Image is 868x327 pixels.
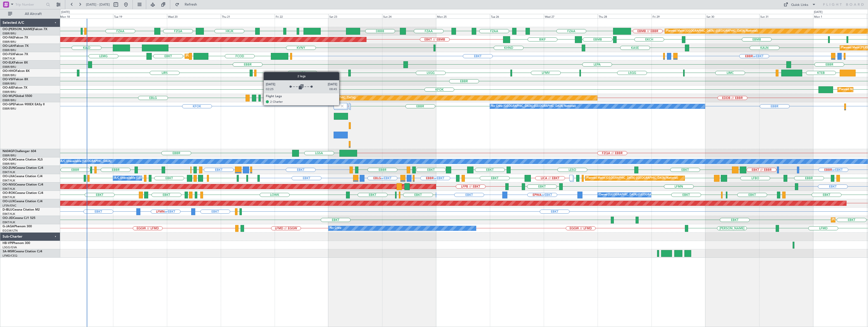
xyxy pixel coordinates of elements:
div: A/C Unavailable [GEOGRAPHIC_DATA] [60,158,111,165]
div: Planned Maint [GEOGRAPHIC_DATA] ([GEOGRAPHIC_DATA] National) [587,174,678,182]
a: EBBR/BRU [3,82,16,86]
div: A/C Unavailable [GEOGRAPHIC_DATA] ([GEOGRAPHIC_DATA] National) [114,174,208,182]
div: Sat 23 [328,14,382,18]
div: Planned Maint Kortrijk-[GEOGRAPHIC_DATA] [186,52,245,60]
div: No Crew [330,224,341,232]
a: EGGW/LTN [3,229,18,233]
span: All Aircraft [13,12,53,16]
span: OO-ROK [3,192,15,195]
a: LFMD/CEQ [3,254,17,258]
a: OO-GPEFalcon 900EX EASy II [3,103,45,106]
a: OO-ELKFalcon 8X [3,61,28,64]
span: OO-GPE [3,103,14,106]
div: Sun 31 [759,14,813,18]
a: EBKT/KJK [3,220,15,224]
a: OO-ROKCessna Citation CJ4 [3,192,43,195]
a: OO-WLPGlobal 5500 [3,95,32,98]
a: LSGG/GVA [3,246,17,249]
a: G-JAGAPhenom 300 [3,225,32,228]
img: gray-close.svg [340,104,344,108]
a: OO-LXACessna Citation CJ4 [3,175,42,178]
a: OO-JIDCessna CJ1 525 [3,217,35,220]
span: Refresh [180,3,202,6]
div: Sun 24 [382,14,436,18]
span: OO-HHO [3,70,16,73]
span: OO-LAH [3,45,15,48]
a: EBBR/BRU [3,90,16,94]
button: Refresh [173,1,203,9]
span: OO-NSG [3,183,15,186]
span: OO-SLM [3,158,15,161]
div: [DATE] [61,10,70,14]
button: All Aircraft [6,10,55,18]
div: Sat 30 [705,14,759,18]
a: EBBR/BRU [3,48,16,52]
div: Thu 21 [221,14,275,18]
a: N604GFChallenger 604 [3,150,36,153]
span: OO-[PERSON_NAME] [3,28,33,31]
a: EBKT/KJK [3,170,15,174]
a: EBKT/KJK [3,212,15,216]
div: Fri 22 [275,14,329,18]
div: Mon 18 [59,14,113,18]
div: Planned Maint [GEOGRAPHIC_DATA] ([GEOGRAPHIC_DATA] National) [666,27,758,35]
div: Tue 26 [490,14,544,18]
div: Thu 28 [598,14,652,18]
a: OO-HHOFalcon 8X [3,70,30,73]
a: EBKT/KJK [3,179,15,182]
span: OO-ELK [3,61,14,64]
a: OO-LAHFalcon 7X [3,45,29,48]
a: OO-SLMCessna Citation XLS [3,158,43,161]
span: HB-VPI [3,242,12,245]
a: EBBR/BRU [3,65,16,69]
span: [DATE] - [DATE] [86,2,110,7]
button: Quick Links [781,1,818,9]
a: EBBR/BRU [3,162,16,166]
div: Quick Links [791,3,808,8]
a: LFSN/ENC [3,204,16,208]
a: EBKT/KJK [3,187,15,191]
div: Mon 1 [813,14,867,18]
a: OO-AIEFalcon 7X [3,86,27,89]
div: Fri 29 [652,14,705,18]
a: D-IBLUCessna Citation M2 [3,208,40,211]
span: OO-AIE [3,86,13,89]
span: OO-VSF [3,78,14,81]
span: N604GF [3,150,14,153]
div: Mon 25 [436,14,490,18]
div: Wed 27 [544,14,598,18]
div: Tue 19 [113,14,167,18]
a: OO-LUXCessna Citation CJ4 [3,200,42,203]
input: Trip Number [15,1,45,8]
a: OO-NSGCessna Citation CJ4 [3,183,43,186]
a: OO-VSFFalcon 8X [3,78,28,81]
span: OO-ZUN [3,167,15,170]
a: EBBR/BRU [3,73,16,77]
div: Owner [GEOGRAPHIC_DATA]-[GEOGRAPHIC_DATA] [599,191,667,199]
span: OO-FAE [3,36,14,39]
a: OO-FAEFalcon 7X [3,36,28,39]
a: EBBR/BRU [3,107,16,111]
span: OO-WLP [3,95,15,98]
div: No Crew [GEOGRAPHIC_DATA] ([GEOGRAPHIC_DATA] National) [491,103,576,110]
a: EBKT/KJK [3,195,15,199]
div: [DATE] [814,10,822,14]
span: G-JAGA [3,225,14,228]
a: OO-FSXFalcon 7X [3,53,28,56]
div: Wed 20 [167,14,221,18]
a: HB-VPIPhenom 300 [3,242,30,245]
a: OO-ZUNCessna Citation CJ4 [3,167,43,170]
a: OO-[PERSON_NAME]Falcon 7X [3,28,47,31]
span: OO-LUX [3,200,14,203]
a: EBKT/KJK [3,57,15,60]
div: Planned Maint [GEOGRAPHIC_DATA] ([GEOGRAPHIC_DATA]) [276,94,356,102]
span: D-IBLU [3,208,12,211]
span: OO-FSX [3,53,14,56]
span: 3A-MSR [3,250,14,253]
a: EBBR/BRU [3,98,16,102]
a: EBBR/BRU [3,40,16,44]
a: EBBR/BRU [3,154,16,157]
a: 3A-MSRCessna Citation CJ4 [3,250,42,253]
span: OO-LXA [3,175,14,178]
span: OO-JID [3,217,13,220]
